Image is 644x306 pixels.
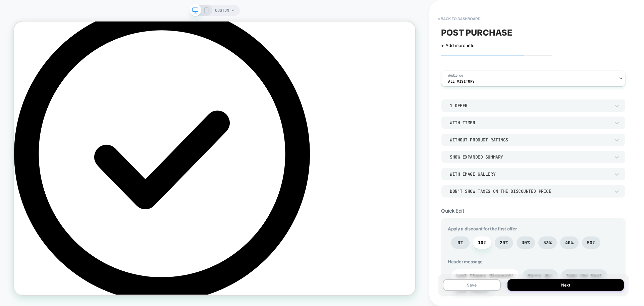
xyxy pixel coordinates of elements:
span: 20% [500,240,508,246]
button: Next [507,279,624,291]
div: With Image Gallery [450,171,610,177]
span: + Add more info [441,43,475,48]
span: Quick Edit [441,208,464,214]
div: 1 Offer [450,103,610,108]
button: Save [443,279,501,291]
div: Don't show taxes on the discounted price [450,188,610,194]
span: 10% [478,240,486,246]
span: All Visitors [448,79,475,84]
span: Hurry Up! [528,273,552,278]
span: 0% [458,240,463,246]
div: Show Expanded Summary [450,154,610,160]
span: Header message [448,259,619,264]
span: CUSTOM [215,5,229,16]
span: Apply a discount for the first offer [448,226,619,231]
span: 50% [587,240,595,246]
div: With Timer [450,120,610,126]
span: 33% [543,240,552,246]
button: < back to dashboard [434,13,484,24]
span: 40% [565,240,574,246]
span: POST PURCHASE [441,28,512,38]
span: 30% [522,240,530,246]
span: Take the Deal [566,273,602,278]
span: Audience [448,73,463,78]
div: Without Product Ratings [450,137,610,143]
span: Last Chance Discount! [456,273,514,278]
